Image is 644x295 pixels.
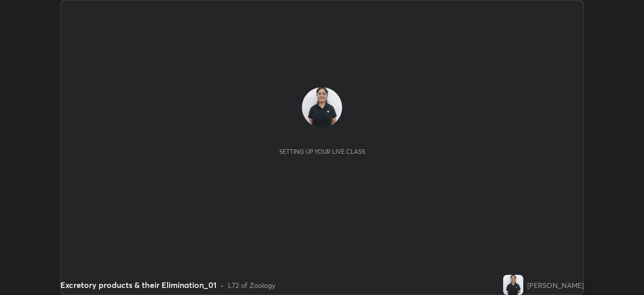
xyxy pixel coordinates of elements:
div: [PERSON_NAME] [527,280,584,290]
div: Excretory products & their Elimination_01 [60,279,216,291]
div: Setting up your live class [279,148,365,155]
img: 11fab85790fd4180b5252a2817086426.jpg [503,275,523,295]
img: 11fab85790fd4180b5252a2817086426.jpg [302,87,342,128]
div: L72 of Zoology [228,280,275,290]
div: • [220,280,224,290]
